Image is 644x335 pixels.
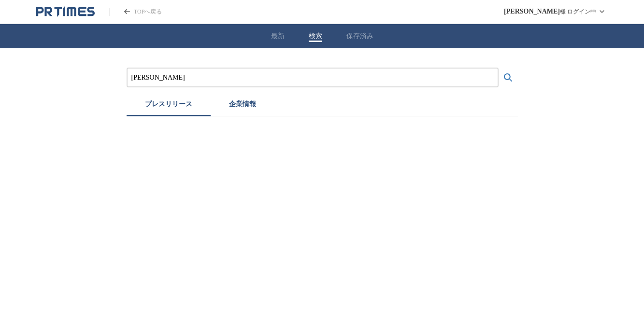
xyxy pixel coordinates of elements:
input: プレスリリースおよび企業を検索する [131,72,494,83]
button: 検索 [309,32,322,41]
button: プレスリリース [127,95,211,116]
button: 保存済み [346,32,373,41]
button: 検索する [499,68,518,87]
button: 最新 [271,32,285,41]
span: [PERSON_NAME] [504,8,560,15]
a: PR TIMESのトップページはこちら [36,6,95,17]
button: 企業情報 [211,95,274,116]
a: PR TIMESのトップページはこちら [109,8,162,16]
